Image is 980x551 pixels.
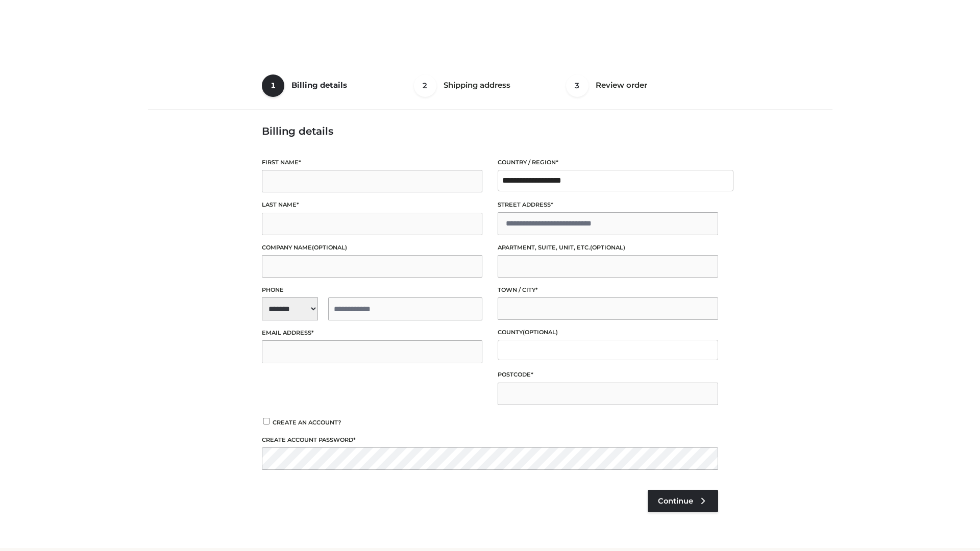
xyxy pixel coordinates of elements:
label: Town / City [498,285,718,295]
input: Create an account? [262,418,271,424]
label: Postcode [498,370,718,380]
label: Company name [262,243,482,253]
span: Billing details [291,80,347,90]
span: 3 [566,74,589,97]
span: Shipping address [444,80,510,90]
label: Street address [498,200,718,210]
label: Create account password [262,435,718,445]
a: Continue [648,490,718,512]
span: (optional) [590,244,625,251]
label: Email address [262,328,482,338]
label: Country / Region [498,158,718,167]
span: (optional) [312,244,347,251]
span: 1 [262,74,284,97]
label: Last name [262,200,482,210]
span: Continue [658,496,693,506]
span: Create an account? [273,419,341,426]
label: County [498,328,718,337]
span: 2 [414,74,436,97]
label: Phone [262,285,482,295]
label: First name [262,158,482,167]
span: Review order [596,80,647,90]
h3: Billing details [262,125,718,137]
span: (optional) [523,329,558,336]
label: Apartment, suite, unit, etc. [498,243,718,253]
